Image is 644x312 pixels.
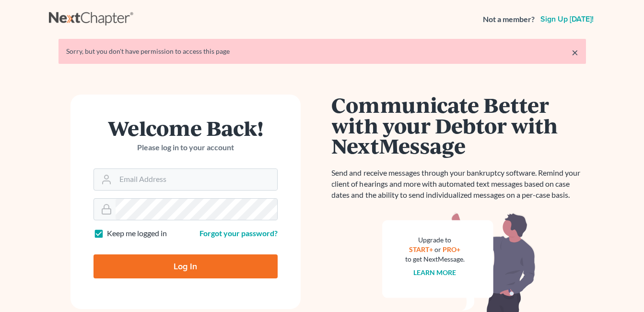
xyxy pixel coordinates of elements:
[572,47,578,58] a: ×
[409,245,433,253] a: START+
[116,169,277,190] input: Email Address
[94,118,278,138] h1: Welcome Back!
[405,254,465,264] div: to get NextMessage.
[107,228,167,239] label: Keep me logged in
[332,168,586,201] p: Send and receive messages through your bankruptcy software. Remind your client of hearings and mo...
[443,245,460,253] a: PRO+
[483,14,535,25] strong: Not a member?
[66,47,578,56] div: Sorry, but you don't have permission to access this page
[94,142,278,153] p: Please log in to your account
[94,254,278,278] input: Log In
[199,228,278,238] a: Forgot your password?
[539,15,596,23] a: Sign up [DATE]!
[332,95,586,156] h1: Communicate Better with your Debtor with NextMessage
[405,235,465,245] div: Upgrade to
[413,268,456,276] a: Learn more
[434,245,441,253] span: or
